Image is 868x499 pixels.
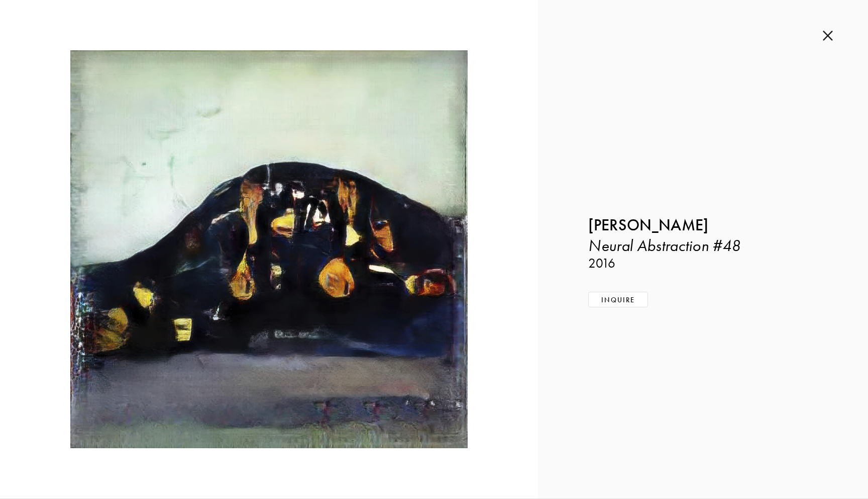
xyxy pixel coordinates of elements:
[588,215,708,235] b: [PERSON_NAME]
[588,292,648,307] button: Inquire
[823,30,833,41] img: cross.b43b024a.svg
[70,50,468,448] img: Artwork Image
[588,236,740,255] i: Neural Abstraction #48
[588,256,818,272] h3: 2016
